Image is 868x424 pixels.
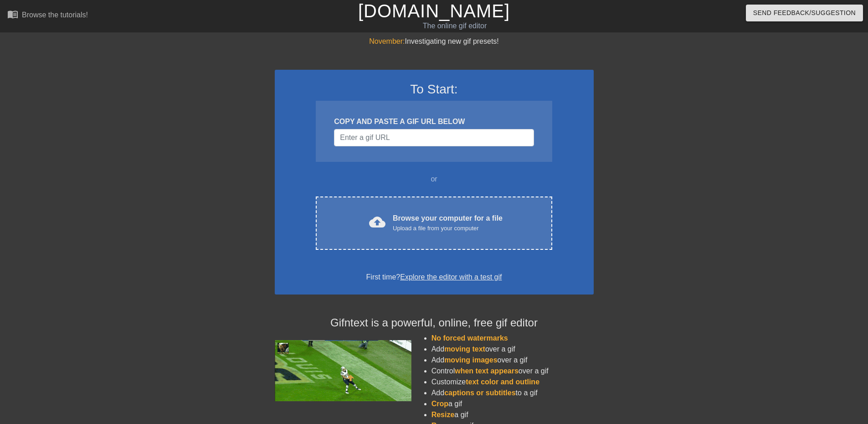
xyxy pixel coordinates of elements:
[294,21,616,31] div: The online gif editor
[369,37,405,45] span: November:
[444,345,485,353] span: moving text
[431,400,448,408] span: Crop
[298,174,570,185] div: or
[393,224,503,233] div: Upload a file from your computer
[431,377,594,388] li: Customize
[7,9,88,23] a: Browse the tutorials!
[431,411,455,419] span: Resize
[275,340,411,401] img: football_small.gif
[753,7,856,19] span: Send Feedback/Suggestion
[400,273,502,281] a: Explore the editor with a test gif
[369,214,385,230] span: cloud_upload
[431,409,594,420] li: a gif
[431,398,594,409] li: a gif
[7,9,18,20] span: menu_book
[275,316,594,330] h4: Gifntext is a powerful, online, free gif editor
[334,116,534,127] div: COPY AND PASTE A GIF URL BELOW
[287,82,582,97] h3: To Start:
[431,344,594,355] li: Add over a gif
[431,388,594,398] li: Add to a gif
[431,355,594,366] li: Add over a gif
[466,378,539,386] span: text color and outline
[22,11,88,19] div: Browse the tutorials!
[455,367,519,375] span: when text appears
[431,366,594,377] li: Control over a gif
[287,272,582,283] div: First time?
[746,5,863,21] button: Send Feedback/Suggestion
[444,389,515,397] span: captions or subtitles
[393,213,503,233] div: Browse your computer for a file
[275,36,594,47] div: Investigating new gif presets!
[431,334,508,342] span: No forced watermarks
[358,1,510,21] a: [DOMAIN_NAME]
[444,356,497,364] span: moving images
[334,129,534,146] input: Username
